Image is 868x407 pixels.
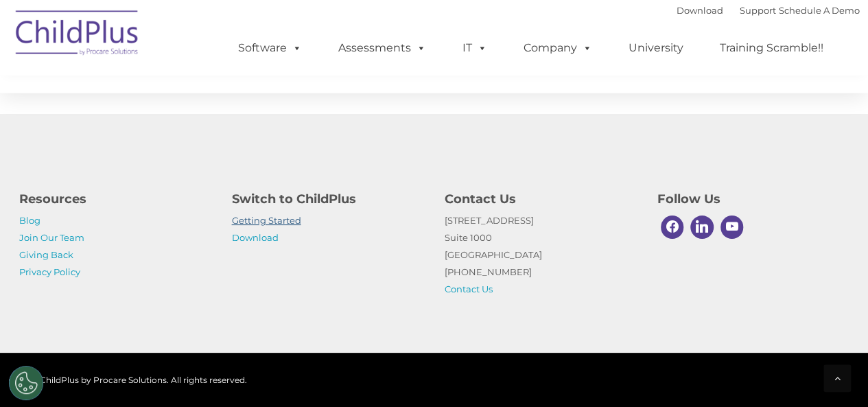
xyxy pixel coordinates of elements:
span: © 2025 ChildPlus by Procare Solutions. All rights reserved. [9,375,247,385]
a: Facebook [657,212,688,242]
a: Youtube [717,212,747,242]
h4: Follow Us [657,189,849,209]
a: Schedule A Demo [779,5,860,16]
a: IT [449,34,501,62]
a: Contact Us [445,283,493,294]
p: [STREET_ADDRESS] Suite 1000 [GEOGRAPHIC_DATA] [PHONE_NUMBER] [445,212,637,298]
font: | [677,5,860,16]
h4: Contact Us [445,189,637,209]
span: Last name [191,91,233,101]
h4: Switch to ChildPlus [232,189,424,209]
a: Assessments [325,34,440,62]
a: University [615,34,697,62]
a: Giving Back [19,249,73,260]
a: Privacy Policy [19,266,80,277]
a: Blog [19,215,40,226]
a: Training Scramble!! [706,34,837,62]
a: Download [677,5,723,16]
a: Support [740,5,776,16]
button: Cookies Settings [9,366,43,400]
h4: Resources [19,189,211,209]
span: Phone number [191,147,249,157]
a: Company [510,34,606,62]
a: Join Our Team [19,232,84,243]
a: Software [224,34,316,62]
a: Getting Started [232,215,301,226]
img: ChildPlus by Procare Solutions [9,1,146,69]
a: Download [232,232,279,243]
a: Linkedin [687,212,717,242]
